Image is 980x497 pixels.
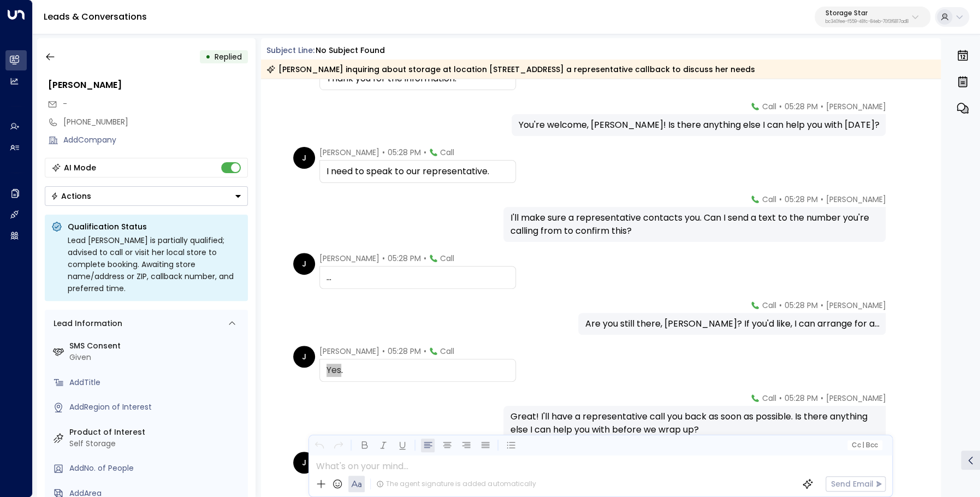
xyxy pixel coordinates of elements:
div: ... [326,271,509,284]
button: Undo [312,439,326,452]
p: Storage Star [825,10,908,16]
div: J [293,452,315,474]
div: The agent signature is added automatically [376,479,536,489]
span: • [779,101,781,112]
span: Call [440,147,454,158]
span: • [424,346,426,357]
img: 120_headshot.jpg [890,393,912,415]
div: Great! I'll have a representative call you back as soon as possible. Is there anything else I can... [510,410,879,436]
span: [PERSON_NAME] [319,147,379,158]
div: J [293,346,315,368]
div: Self Storage [69,438,243,449]
div: You're welcome, [PERSON_NAME]! Is there anything else I can help you with [DATE]? [518,119,879,132]
span: Call [440,346,454,357]
div: AddRegion of Interest [69,401,243,413]
span: Replied [215,51,242,62]
span: [PERSON_NAME] [825,101,886,112]
div: Lead Information [50,318,122,329]
button: Actions [45,186,248,206]
img: 120_headshot.jpg [890,300,912,322]
div: J [293,147,315,169]
div: No subject found [316,45,385,56]
span: Cc Bcc [852,441,878,449]
div: AddTitle [69,377,243,388]
span: • [779,393,781,404]
label: Product of Interest [69,427,243,438]
span: 05:28 PM [784,101,817,112]
img: 120_headshot.jpg [890,194,912,216]
span: • [382,346,385,357]
div: AddCompany [63,134,248,146]
span: • [820,101,823,112]
div: J [293,253,315,275]
span: • [424,147,426,158]
div: Button group with a nested menu [45,186,248,206]
span: • [820,194,823,205]
div: Given [69,352,243,363]
span: Call [762,300,776,311]
span: Call [440,253,454,264]
div: AddNo. of People [69,463,243,474]
span: 05:28 PM [784,300,817,311]
span: | [862,441,864,449]
span: • [382,253,385,264]
div: Yes. [326,364,509,377]
span: • [382,147,385,158]
span: 05:28 PM [388,253,421,264]
span: [PERSON_NAME] [319,346,379,357]
span: 05:28 PM [784,194,817,205]
button: Storage Starbc340fee-f559-48fc-84eb-70f3f6817ad8 [815,7,930,27]
span: [PERSON_NAME] [825,393,886,404]
div: Are you still there, [PERSON_NAME]? If you'd like, I can arrange for a... [585,317,879,330]
span: Call [762,101,776,112]
span: • [779,300,781,311]
div: Actions [51,191,91,201]
div: AI Mode [64,162,96,173]
div: I need to speak to our representative. [326,165,509,178]
span: [PERSON_NAME] [319,253,379,264]
a: Leads & Conversations [44,10,147,23]
div: [PERSON_NAME] inquiring about storage at location [STREET_ADDRESS] a representative callback to d... [266,64,755,75]
div: [PHONE_NUMBER] [63,116,248,128]
span: [PERSON_NAME] [825,194,886,205]
span: 05:28 PM [388,147,421,158]
span: • [779,194,781,205]
span: Subject Line: [266,45,314,56]
img: 120_headshot.jpg [890,101,912,123]
div: Lead [PERSON_NAME] is partially qualified; advised to call or visit her local store to complete b... [68,234,241,294]
div: [PERSON_NAME] [48,79,248,92]
span: Call [762,393,776,404]
span: • [424,253,426,264]
span: 05:28 PM [388,346,421,357]
div: • [205,47,211,67]
span: [PERSON_NAME] [825,300,886,311]
span: Call [762,194,776,205]
span: 05:28 PM [784,393,817,404]
span: - [63,98,67,109]
span: • [820,300,823,311]
label: SMS Consent [69,340,243,352]
button: Cc|Bcc [847,440,882,451]
div: I'll make sure a representative contacts you. Can I send a text to the number you're calling from... [510,211,879,238]
button: Redo [331,439,345,452]
p: Qualification Status [68,221,241,232]
p: bc340fee-f559-48fc-84eb-70f3f6817ad8 [825,20,908,24]
span: • [820,393,823,404]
